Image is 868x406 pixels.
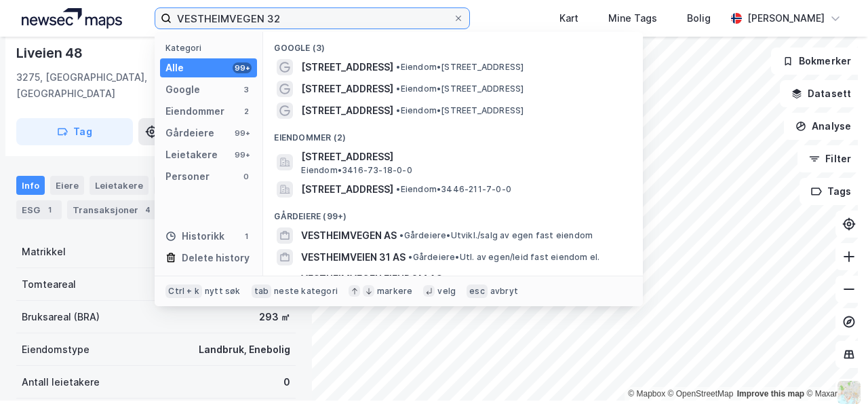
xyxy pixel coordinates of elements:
[165,81,200,98] div: Google
[233,149,252,160] div: 99+
[628,389,665,399] a: Mapbox
[241,84,252,95] div: 3
[16,42,85,64] div: Liveien 48
[771,48,863,75] button: Bokmerker
[165,168,210,185] div: Personer
[16,118,133,145] button: Tag
[141,203,155,217] div: 4
[396,105,400,115] span: •
[165,60,184,76] div: Alle
[274,286,338,297] div: neste kategori
[784,113,863,140] button: Analyse
[90,176,149,195] div: Leietakere
[165,103,224,119] div: Eiendommer
[22,8,122,29] img: logo.a4113a55bc3d86da70a041830d287a7e.svg
[241,171,252,182] div: 0
[263,200,643,225] div: Gårdeiere (99+)
[408,252,412,262] span: •
[205,286,241,297] div: nytt søk
[22,342,90,358] div: Eiendomstype
[437,286,456,297] div: velg
[16,200,62,219] div: ESG
[687,10,711,26] div: Bolig
[800,341,868,406] div: Kontrollprogram for chat
[301,249,406,265] span: VESTHEIMVEIEN 31 AS
[396,105,524,116] span: Eiendom • [STREET_ADDRESS]
[165,125,214,141] div: Gårdeiere
[259,309,290,325] div: 293 ㎡
[396,84,524,94] span: Eiendom • [STREET_ADDRESS]
[16,69,241,102] div: 3275, [GEOGRAPHIC_DATA], [GEOGRAPHIC_DATA]
[490,286,518,297] div: avbryt
[747,10,825,26] div: [PERSON_NAME]
[301,181,393,198] span: [STREET_ADDRESS]
[165,147,218,163] div: Leietakere
[396,62,400,72] span: •
[668,389,734,399] a: OpenStreetMap
[154,176,205,195] div: Datasett
[467,284,488,298] div: esc
[165,228,224,244] div: Historikk
[22,244,66,260] div: Matrikkel
[301,227,397,244] span: VESTHEIMVEGEN AS
[377,286,412,297] div: markere
[737,389,804,399] a: Improve this map
[800,178,863,205] button: Tags
[22,374,100,390] div: Antall leietakere
[559,10,578,26] div: Kart
[263,32,643,56] div: Google (3)
[408,252,599,263] span: Gårdeiere • Utl. av egen/leid fast eiendom el.
[182,250,250,266] div: Delete history
[301,165,412,176] span: Eiendom • 3416-73-18-0-0
[396,84,400,94] span: •
[396,184,511,195] span: Eiendom • 3446-211-7-0-0
[301,271,627,287] span: VESTHEIMVEGEN EIENDOM AS
[199,342,290,358] div: Landbruk, Enebolig
[608,10,657,26] div: Mine Tags
[172,8,453,29] input: Søk på adresse, matrikkel, gårdeiere, leietakere eller personer
[50,176,84,195] div: Eiere
[301,149,627,165] span: [STREET_ADDRESS]
[43,203,56,217] div: 1
[399,230,403,240] span: •
[241,106,252,117] div: 2
[241,231,252,242] div: 1
[301,59,393,75] span: [STREET_ADDRESS]
[780,80,863,107] button: Datasett
[399,230,593,241] span: Gårdeiere • Utvikl./salg av egen fast eiendom
[800,341,868,406] iframe: Chat Widget
[22,309,100,325] div: Bruksareal (BRA)
[301,103,393,119] span: [STREET_ADDRESS]
[16,176,45,195] div: Info
[797,145,863,172] button: Filter
[263,122,643,146] div: Eiendommer (2)
[165,43,257,53] div: Kategori
[165,284,202,298] div: Ctrl + k
[67,200,160,219] div: Transaksjoner
[233,62,252,73] div: 99+
[252,284,272,298] div: tab
[396,184,400,194] span: •
[301,81,393,97] span: [STREET_ADDRESS]
[22,276,76,293] div: Tomteareal
[233,128,252,139] div: 99+
[396,62,524,73] span: Eiendom • [STREET_ADDRESS]
[283,374,290,390] div: 0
